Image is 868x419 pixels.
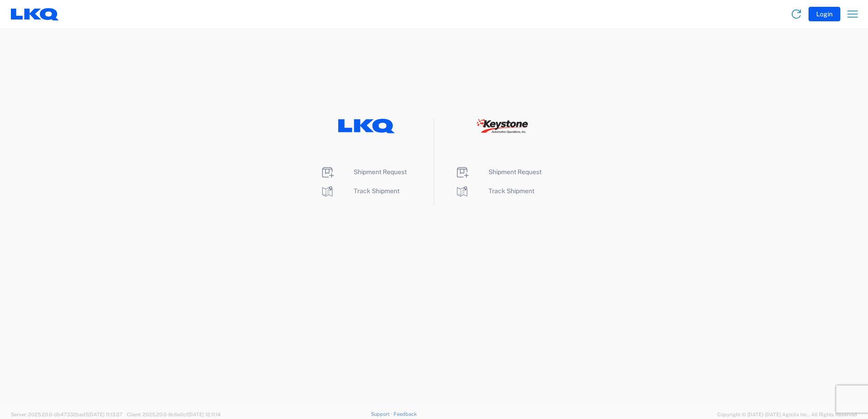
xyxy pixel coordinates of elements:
span: Track Shipment [354,187,399,195]
a: Feedback [394,411,417,417]
span: Track Shipment [488,187,534,195]
span: Copyright © [DATE]-[DATE] Agistix Inc., All Rights Reserved [717,410,857,419]
a: Shipment Request [320,168,407,175]
span: Shipment Request [354,168,407,175]
a: Track Shipment [320,187,399,195]
a: Track Shipment [455,187,534,195]
a: Support [371,411,394,417]
button: Login [809,7,840,21]
a: Shipment Request [455,168,542,175]
span: Shipment Request [488,168,542,175]
span: Client: 2025.20.0-8c6e0cf [127,412,221,417]
span: Server: 2025.20.0-db47332bad5 [11,412,123,417]
span: [DATE] 12:11:14 [188,412,221,417]
span: [DATE] 11:13:37 [89,412,123,417]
